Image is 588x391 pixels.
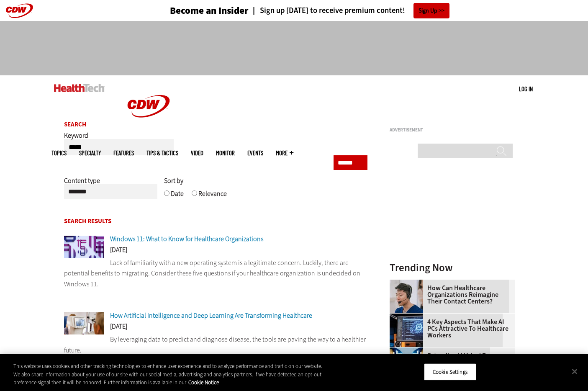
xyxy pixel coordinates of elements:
[565,362,584,381] button: Close
[170,6,249,15] h3: Become an Insider
[249,7,405,15] a: Sign up [DATE] to receive premium content!
[142,29,447,67] iframe: advertisement
[171,189,184,204] label: Date
[64,323,368,334] div: [DATE]
[198,189,227,204] label: Relevance
[64,247,368,257] div: [DATE]
[519,85,533,93] a: Log in
[413,3,449,18] a: Sign Up
[390,314,423,347] img: Desktop monitor with brain AI concept
[79,150,101,156] span: Specialty
[390,136,515,240] iframe: advertisement
[390,280,427,286] a: Healthcare contact center
[117,131,180,139] a: CDW
[519,85,533,93] div: User menu
[64,236,104,258] img: Stylized purple 5
[390,347,423,381] img: abstract image of woman with pixelated face
[64,257,368,290] p: Lack of familiarity with a new operating system is a legitimate concern. Luckily, there are poten...
[164,176,183,185] span: Sort by
[390,314,427,320] a: Desktop monitor with brain AI concept
[390,285,510,305] a: How Can Healthcare Organizations Reimagine Their Contact Centers?
[64,334,368,355] p: By leveraging data to predict and diagnose disease, the tools are paving the way to a healthier f...
[117,75,180,137] img: Home
[188,379,219,386] a: More information about your privacy
[390,347,427,354] a: abstract image of woman with pixelated face
[390,319,510,339] a: 4 Key Aspects That Make AI PCs Attractive to Healthcare Workers
[13,362,324,387] div: This website uses cookies and other tracking technologies to enhance user experience and to analy...
[390,262,515,273] h3: Trending Now
[424,363,476,381] button: Cookie Settings
[276,150,293,156] span: More
[64,176,100,191] label: Content type
[146,150,178,156] a: Tips & Tactics
[54,84,105,92] img: Home
[64,312,104,334] img: Retinal scan
[110,234,263,243] a: Windows 11: What to Know for Healthcare Organizations
[64,218,368,224] h2: Search Results
[139,6,249,15] a: Become an Insider
[247,150,263,156] a: Events
[390,352,510,373] a: Extending IAM and Zero Trust to All Administrative Accounts
[216,150,235,156] a: MonITor
[113,150,134,156] a: Features
[51,150,67,156] span: Topics
[191,150,203,156] a: Video
[110,311,312,320] a: How Artificial Intelligence and Deep Learning Are Transforming Healthcare
[390,280,423,313] img: Healthcare contact center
